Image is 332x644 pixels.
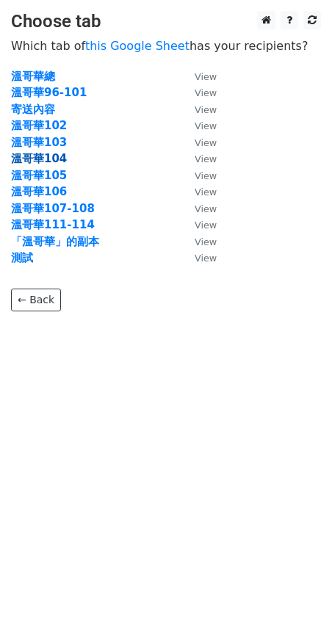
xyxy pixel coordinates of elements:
iframe: Chat Widget [259,574,332,644]
a: View [180,251,217,264]
small: View [195,220,217,231]
a: 「溫哥華」的副本 [11,235,99,248]
small: View [195,153,217,164]
a: 寄送內容 [11,103,55,116]
a: 溫哥華103 [11,136,67,149]
small: View [195,203,217,214]
a: View [180,218,217,231]
a: View [180,185,217,198]
a: View [180,169,217,182]
a: View [180,119,217,132]
a: 溫哥華107-108 [11,202,95,215]
small: View [195,137,217,148]
small: View [195,236,217,247]
a: 溫哥華104 [11,152,67,165]
small: View [195,170,217,181]
a: this Google Sheet [85,39,190,53]
a: 溫哥華106 [11,185,67,198]
a: View [180,86,217,99]
a: 測試 [11,251,33,264]
a: 溫哥華105 [11,169,67,182]
p: Which tab of has your recipients? [11,38,321,54]
small: View [195,253,217,264]
a: ← Back [11,289,61,311]
a: View [180,235,217,248]
small: View [195,120,217,131]
a: 溫哥華總 [11,70,55,83]
a: 溫哥華102 [11,119,67,132]
a: View [180,202,217,215]
small: View [195,187,217,198]
small: View [195,71,217,82]
a: View [180,152,217,165]
a: View [180,70,217,83]
a: View [180,136,217,149]
h3: Choose tab [11,11,321,32]
div: 聊天小工具 [259,574,332,644]
a: View [180,103,217,116]
small: View [195,104,217,115]
a: 溫哥華96-101 [11,86,87,99]
a: 溫哥華111-114 [11,218,95,231]
small: View [195,87,217,98]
